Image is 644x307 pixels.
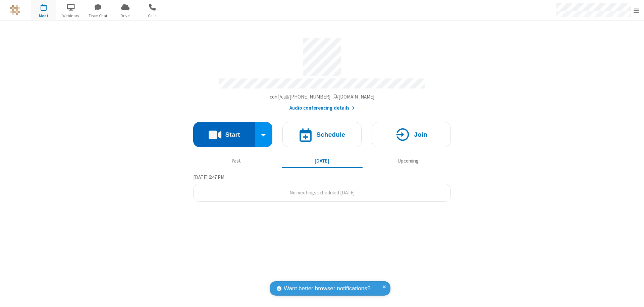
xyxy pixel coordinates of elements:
[284,284,370,293] span: Want better browser notifications?
[270,93,375,101] button: Copy my meeting room linkCopy my meeting room link
[316,131,345,138] h4: Schedule
[140,13,165,19] span: Calls
[282,155,363,167] button: [DATE]
[255,122,273,147] div: Start conference options
[289,189,355,196] span: No meetings scheduled [DATE]
[193,122,255,147] button: Start
[193,173,451,202] section: Today's Meetings
[414,131,427,138] h4: Join
[196,155,277,167] button: Past
[270,94,375,100] span: Copy my meeting room link
[193,174,224,180] span: [DATE] 6:47 PM
[113,13,138,19] span: Drive
[289,104,355,112] button: Audio conferencing details
[86,13,111,19] span: Team Chat
[10,5,20,15] img: QA Selenium DO NOT DELETE OR CHANGE
[31,13,56,19] span: Meet
[372,122,451,147] button: Join
[225,131,240,138] h4: Start
[282,122,362,147] button: Schedule
[58,13,84,19] span: Webinars
[368,155,448,167] button: Upcoming
[193,33,451,112] section: Account details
